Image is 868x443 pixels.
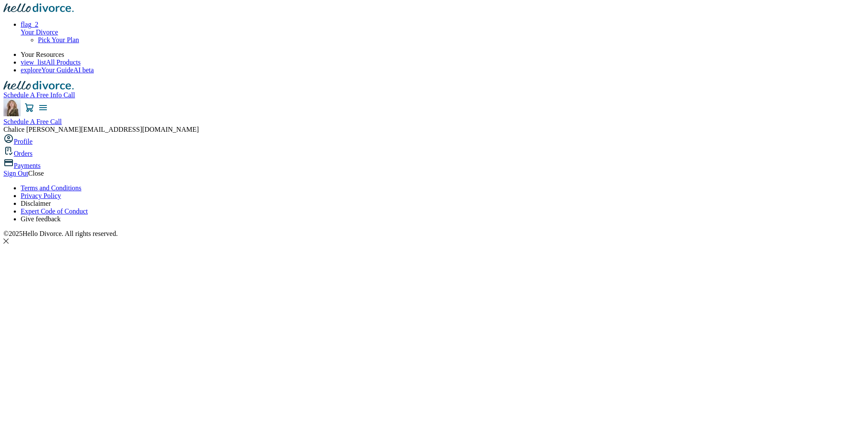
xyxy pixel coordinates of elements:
[21,21,38,28] span: flag_2
[3,230,865,238] div: © 2025 Hello Divorce. All rights reserved.
[21,66,94,74] a: exploreYour GuideAI beta
[21,215,865,223] li: Give feedback
[21,208,88,215] a: Expert Code of Conduct
[21,59,81,66] a: view_listAll Products
[3,126,81,133] span: Chalice [PERSON_NAME]
[28,170,43,177] span: Close
[21,192,61,199] a: Privacy Policy
[24,102,34,113] img: Cart
[81,126,199,133] span: [EMAIL_ADDRESS][DOMAIN_NAME]
[3,118,62,125] a: Schedule A Free Call
[14,150,33,157] a: Orders
[21,28,865,36] span: Your Divorce
[21,59,46,66] span: view_list
[21,21,865,36] a: flag_2Your Divorce
[3,158,14,168] img: P
[38,102,48,113] img: Menu
[38,36,79,43] a: Pick Your Plan
[21,200,865,208] li: Disclaimer
[21,184,81,192] a: Terms and Conditions
[3,146,14,156] img: P
[21,66,41,74] span: explore
[14,138,33,145] a: Profile
[3,133,14,144] img: A
[73,66,94,74] span: AI beta
[14,162,40,169] a: Payments
[3,99,21,116] img: Chalice Jones
[21,51,865,59] li: Your Resources
[3,170,28,177] a: Sign Out
[3,91,75,99] a: Schedule A Free Info Call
